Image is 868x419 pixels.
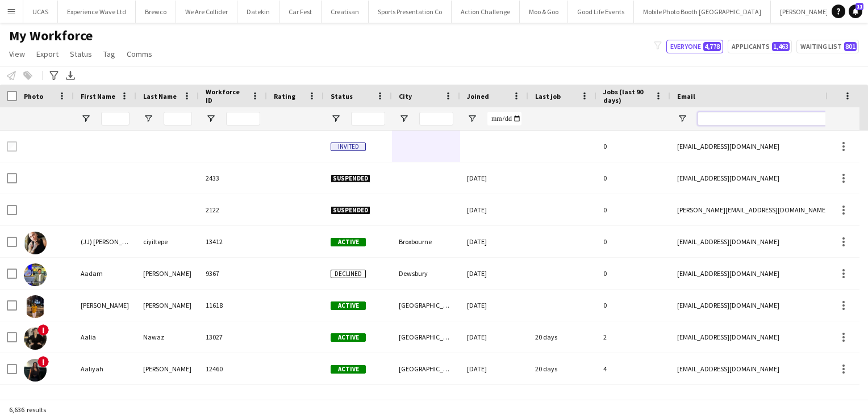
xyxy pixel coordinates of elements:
span: Status [331,92,353,100]
img: Aaliyah Braithwaite [24,359,47,382]
div: Broxbourne [392,226,460,257]
img: aakash Charles [24,295,47,318]
div: 0 [596,194,670,225]
input: Last Name Filter Input [164,112,192,125]
div: 9367 [199,258,267,289]
div: 20 days [528,321,596,353]
div: 2 [596,321,670,353]
button: Good Life Events [568,1,634,23]
span: Active [331,333,366,342]
span: ! [37,324,49,336]
div: 0 [596,258,670,289]
button: Sports Presentation Co [369,1,452,23]
span: 4,778 [703,42,721,51]
button: Car Fest [279,1,322,23]
span: Declined [331,270,366,278]
div: 375 days [528,385,596,416]
button: We Are Collider [176,1,237,23]
div: 12460 [199,353,267,384]
span: Export [36,49,59,59]
div: [PERSON_NAME] [136,353,199,384]
div: [DATE] [460,321,528,353]
input: Status Filter Input [351,112,385,125]
div: Nawaz [136,321,199,353]
button: Action Challenge [452,1,520,23]
span: First Name [81,92,115,100]
button: Open Filter Menu [206,114,216,124]
div: [DATE] [460,258,528,289]
div: Aaliyah [74,353,136,384]
div: Learmonth [136,385,199,416]
span: City [399,92,412,100]
button: Everyone4,778 [666,40,723,53]
app-action-btn: Export XLSX [64,69,77,82]
button: Creatisan [322,1,369,23]
button: Open Filter Menu [399,114,409,124]
span: Photo [24,92,43,100]
button: Open Filter Menu [81,114,91,124]
app-action-btn: Advanced filters [47,69,61,82]
div: 0 [596,290,670,321]
button: Open Filter Menu [331,114,341,124]
input: Joined Filter Input [487,112,521,125]
input: First Name Filter Input [101,112,130,125]
a: 11 [849,5,862,18]
span: 11 [856,3,863,10]
div: ciyiltepe [136,226,199,257]
a: Status [65,47,97,61]
a: Comms [122,47,157,61]
span: View [9,49,25,59]
button: Open Filter Menu [143,114,153,124]
input: Row Selection is disabled for this row (unchecked) [7,141,17,152]
button: Moo & Goo [520,1,568,23]
div: [DATE] [460,194,528,225]
div: [DATE] [460,385,528,416]
div: [PERSON_NAME] [136,290,199,321]
div: [DATE] [460,162,528,194]
button: Waiting list801 [796,40,859,53]
div: Aadam [74,258,136,289]
span: Jobs (last 90 days) [603,87,650,104]
img: (JJ) jeyhan ciyiltepe [24,232,47,254]
div: 0 [596,131,670,162]
img: Aadam Patel [24,263,47,286]
div: 0 [596,162,670,194]
div: Aaliyah [74,385,136,416]
div: [GEOGRAPHIC_DATA] [392,321,460,353]
div: 4 [596,353,670,384]
a: Tag [99,47,120,61]
span: Workforce ID [206,87,247,104]
button: Brewco [136,1,176,23]
div: 2122 [199,194,267,225]
div: 13027 [199,321,267,353]
div: 0 [596,226,670,257]
span: Tag [103,49,115,59]
div: 11712 [199,385,267,416]
div: 11618 [199,290,267,321]
div: [PERSON_NAME] [74,290,136,321]
div: Dewsbury [392,258,460,289]
div: [PERSON_NAME] [136,258,199,289]
div: 0 [596,385,670,416]
span: Status [70,49,92,59]
span: Active [331,238,366,246]
div: [DATE] [460,290,528,321]
button: Experience Wave Ltd [58,1,136,23]
span: Active [331,365,366,374]
div: Bathgate [392,385,460,416]
span: Invited [331,143,366,151]
button: Open Filter Menu [677,114,687,124]
a: Export [32,47,63,61]
button: Datekin [237,1,279,23]
input: City Filter Input [419,112,453,125]
span: Active [331,301,366,310]
div: 20 days [528,353,596,384]
span: Suspended [331,206,370,215]
span: Joined [467,92,489,100]
span: Last job [535,92,561,100]
span: Email [677,92,695,100]
button: [PERSON_NAME] [771,1,838,23]
div: (JJ) [PERSON_NAME] [74,226,136,257]
div: [DATE] [460,226,528,257]
span: 1,463 [772,42,790,51]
